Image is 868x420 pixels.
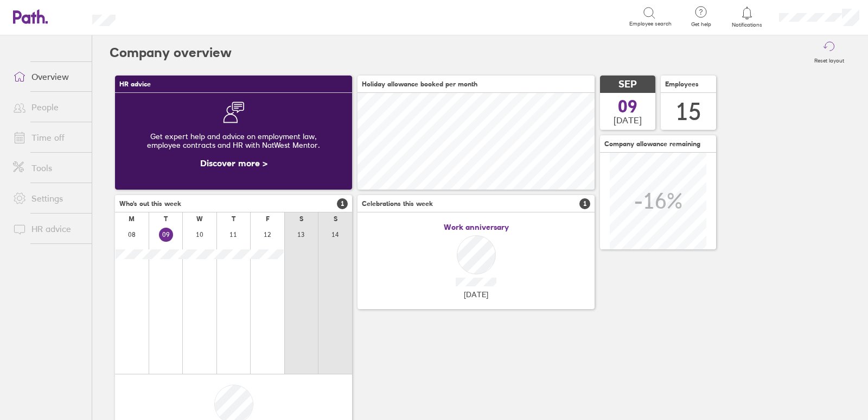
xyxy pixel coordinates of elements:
[4,218,92,240] a: HR advice
[604,140,700,148] span: Company allowance remaining
[164,215,168,223] div: T
[444,223,509,231] span: Work anniversary
[299,215,303,223] div: S
[362,200,433,208] span: Celebrations this week
[232,215,235,223] div: T
[337,198,348,209] span: 1
[4,127,92,148] a: Time off
[200,158,267,168] a: Discover more >
[129,215,135,223] div: M
[808,54,851,64] label: Reset layout
[629,21,672,27] span: Employee search
[808,35,851,70] button: Reset layout
[266,215,270,223] div: F
[675,98,701,126] div: 15
[4,187,92,209] a: Settings
[684,21,719,28] span: Get help
[614,115,642,125] span: [DATE]
[334,215,337,223] div: S
[145,11,173,21] div: Search
[119,80,151,88] span: HR advice
[362,80,477,88] span: Holiday allowance booked per month
[579,198,590,209] span: 1
[124,123,343,158] div: Get expert help and advice on employment law, employee contracts and HR with NatWest Mentor.
[196,215,203,223] div: W
[618,79,637,90] span: SEP
[618,98,637,115] span: 09
[4,96,92,118] a: People
[110,35,232,70] h2: Company overview
[665,80,699,88] span: Employees
[730,22,765,28] span: Notifications
[464,290,488,299] span: [DATE]
[4,66,92,87] a: Overview
[4,157,92,179] a: Tools
[119,200,181,208] span: Who's out this week
[730,5,765,28] a: Notifications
